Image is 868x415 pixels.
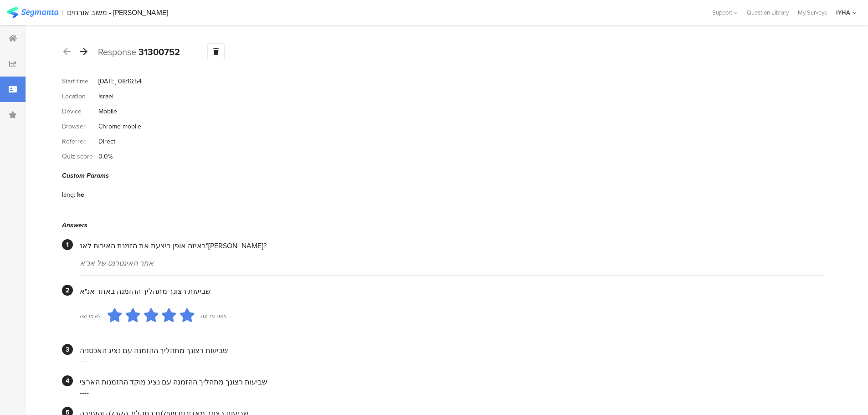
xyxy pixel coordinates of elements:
div: מאוד מרוצה [201,312,226,319]
div: Chrome mobile [98,122,141,131]
div: Israel [98,92,113,101]
div: Browser [62,122,98,131]
div: Custom Params [62,171,825,180]
div: Answers [62,220,825,230]
div: אתר האינטרנט של אנ"א [80,258,825,268]
div: 1 [62,239,73,250]
div: לא מרוצה [80,312,101,319]
a: Question Library [742,8,793,17]
div: Support [712,5,738,20]
img: segmanta logo [7,7,58,18]
div: 0.0% [98,152,113,161]
div: Start time [62,77,98,86]
div: Device [62,107,98,116]
div: 2 [62,285,73,296]
div: 4 [62,375,73,386]
span: Response [98,45,136,59]
div: Direct [98,137,115,146]
div: Location [62,92,98,101]
div: Quiz score [62,152,98,161]
div: שביעות רצונך מתהליך ההזמנה עם נציג מוקד ההזמנות הארצי [80,377,825,387]
div: באיזה אופן ביצעת את הזמנת האירוח לאנ"[PERSON_NAME]? [80,241,825,251]
div: IYHA [836,8,850,17]
div: he [77,190,84,200]
div: ---- [80,387,825,398]
div: Referrer [62,137,98,146]
div: 3 [62,344,73,355]
div: Mobile [98,107,117,116]
div: שביעות רצונך מתהליך ההזמנה באתר אנ"א [80,286,825,297]
div: [DATE] 08:16:54 [98,77,142,86]
div: שביעות רצונך מתהליך ההזמנה עם נציג האכסניה [80,345,825,356]
a: My Surveys [793,8,832,17]
div: ---- [80,356,825,366]
div: משוב אורחים - [PERSON_NAME] [67,8,168,17]
div: lang: [62,190,77,200]
div: | [62,7,63,18]
b: 31300752 [139,45,180,59]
